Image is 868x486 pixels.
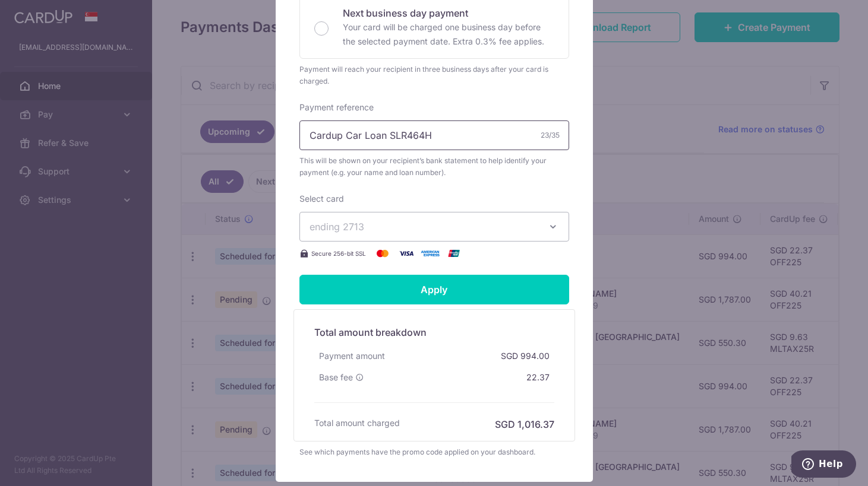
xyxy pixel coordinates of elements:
img: Mastercard [371,246,394,261]
span: ending 2713 [310,221,364,233]
p: Your card will be charged one business day before the selected payment date. Extra 0.3% fee applies. [343,20,554,49]
span: Base fee [319,371,353,383]
img: American Express [418,246,442,261]
h5: Total amount breakdown [314,325,554,339]
div: 23/35 [541,129,560,141]
div: SGD 994.00 [496,345,554,367]
label: Payment reference [299,101,374,113]
h6: SGD 1,016.37 [495,417,554,431]
iframe: Opens a widget where you can find more information [791,450,856,480]
div: See which payments have the promo code applied on your dashboard. [299,446,569,458]
label: Select card [299,193,344,205]
p: Next business day payment [343,6,554,20]
img: Visa [394,246,418,261]
div: 22.37 [522,367,554,388]
img: UnionPay [442,246,466,261]
input: Apply [299,275,569,304]
h6: Total amount charged [314,417,400,429]
div: Payment will reach your recipient in three business days after your card is charged. [299,63,569,87]
div: Payment amount [314,345,390,367]
button: ending 2713 [299,212,569,242]
span: Secure 256-bit SSL [311,249,366,258]
span: This will be shown on your recipient’s bank statement to help identify your payment (e.g. your na... [299,155,569,179]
